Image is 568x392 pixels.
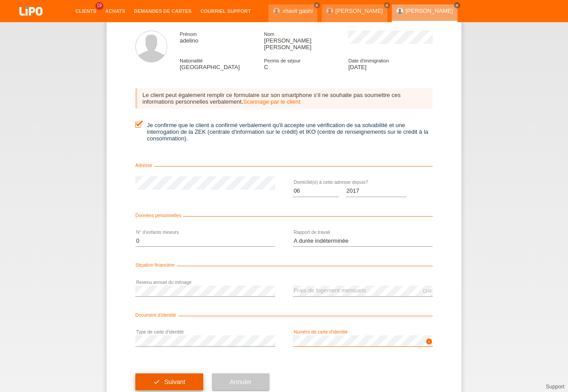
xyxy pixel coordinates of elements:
a: info [426,341,433,346]
div: CHF [422,288,433,294]
span: Permis de séjour [264,58,301,63]
a: close [314,2,320,8]
span: Suivant [164,378,185,385]
i: info [426,338,433,345]
div: [PERSON_NAME] [PERSON_NAME] [264,31,348,50]
a: [PERSON_NAME] [406,8,453,14]
i: close [315,3,319,8]
i: close [455,3,459,8]
a: Scannage par le client [243,98,300,105]
div: adelino [180,31,264,44]
a: Achats [101,8,130,14]
a: close [384,2,390,8]
div: Le client peut également remplir ce formulaire sur son smartphone s‘il ne souhaite pas soumettre ... [135,88,433,109]
i: check [153,378,160,385]
span: Document d’identité [135,313,178,318]
button: Annuler [212,373,269,390]
span: Nom [264,31,274,37]
a: LIPO pay [9,18,53,25]
label: Je confirme que le client a confirmé verbalement qu'il accepte une vérification de sa solvabilité... [135,122,433,142]
span: Prénom [180,31,197,37]
span: Date d'immigration [348,58,389,63]
div: [DATE] [348,57,433,70]
span: Situation financière [135,263,177,268]
button: check Suivant [135,373,203,390]
a: Support [546,384,564,390]
div: [GEOGRAPHIC_DATA] [180,57,264,70]
span: 19 [95,2,103,10]
span: Adresse [135,163,154,168]
span: Données personnelles [135,213,183,218]
a: close [454,2,460,8]
a: xhavit gashi [282,8,313,14]
span: Nationalité [180,58,203,63]
a: Courriel Support [196,8,255,14]
a: Demandes de cartes [130,8,196,14]
span: Annuler [230,378,252,385]
div: C [264,57,348,70]
i: close [385,3,389,8]
a: [PERSON_NAME] [335,8,383,14]
a: Clients [71,8,101,14]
